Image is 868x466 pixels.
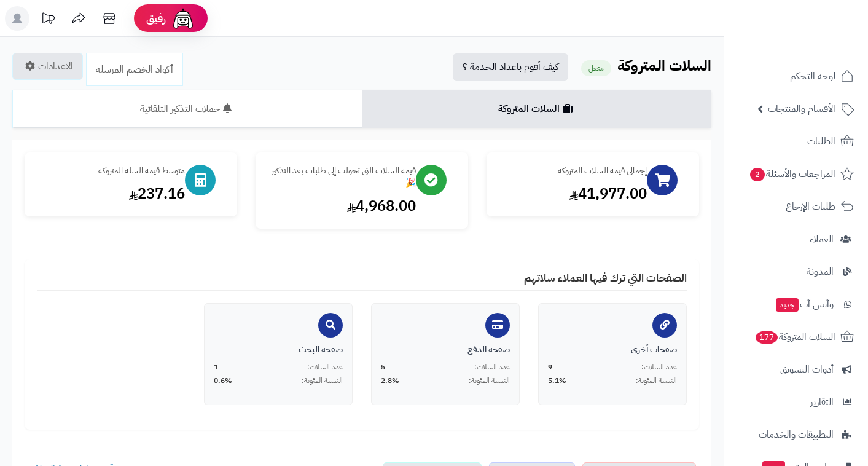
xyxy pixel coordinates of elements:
a: المراجعات والأسئلة2 [732,159,861,189]
a: الطلبات [732,127,861,156]
a: أدوات التسويق [732,355,861,384]
span: طلبات الإرجاع [786,198,835,215]
span: 5 [381,362,385,373]
span: النسبة المئوية: [302,376,343,386]
a: السلات المتروكة177 [732,322,861,352]
span: التطبيقات والخدمات [759,426,834,443]
span: لوحة التحكم [790,68,835,85]
span: 5.1% [548,376,566,386]
h4: الصفحات التي ترك فيها العملاء سلاتهم [37,272,687,291]
a: لوحة التحكم [732,61,861,91]
a: حملات التذكير التلقائية [12,90,362,128]
span: 9 [548,362,552,373]
div: متوسط قيمة السلة المتروكة [37,165,185,177]
a: العملاء [732,224,861,254]
div: صفحة الدفع [381,344,510,356]
div: 4,968.00 [268,195,416,216]
a: طلبات الإرجاع [732,192,861,221]
span: عدد السلات: [474,362,510,373]
a: التطبيقات والخدمات [732,420,861,449]
a: أكواد الخصم المرسلة [86,53,183,86]
span: النسبة المئوية: [636,376,677,386]
a: كيف أقوم باعداد الخدمة ؟ [453,53,568,81]
span: وآتس آب [775,296,834,313]
span: رفيق [146,11,166,26]
a: وآتس آبجديد [732,290,861,319]
a: التقارير [732,387,861,417]
a: تحديثات المنصة [33,6,63,34]
span: 2 [750,168,765,181]
small: مفعل [581,60,611,76]
span: 2.8% [381,376,399,386]
div: قيمة السلات التي تحولت إلى طلبات بعد التذكير 🎉 [268,165,416,189]
span: 1 [214,362,218,373]
span: الأقسام والمنتجات [768,100,835,117]
div: إجمالي قيمة السلات المتروكة [499,165,647,177]
div: صفحات أخرى [548,344,677,356]
span: المدونة [807,263,834,280]
span: الطلبات [807,133,835,150]
span: عدد السلات: [641,362,677,373]
a: السلات المتروكة [362,90,711,128]
span: العملاء [810,231,834,248]
b: السلات المتروكة [617,55,711,77]
img: ai-face.png [171,6,195,31]
span: 0.6% [214,376,232,386]
span: المراجعات والأسئلة [749,165,835,183]
span: 177 [756,331,778,344]
span: جديد [776,298,799,312]
a: الاعدادات [12,53,83,80]
a: المدونة [732,257,861,286]
span: السلات المتروكة [754,328,835,346]
div: صفحة البحث [214,344,343,356]
span: التقارير [810,393,834,411]
span: عدد السلات: [307,362,343,373]
div: 41,977.00 [499,183,647,204]
div: 237.16 [37,183,185,204]
span: أدوات التسويق [780,361,834,378]
span: النسبة المئوية: [469,376,510,386]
